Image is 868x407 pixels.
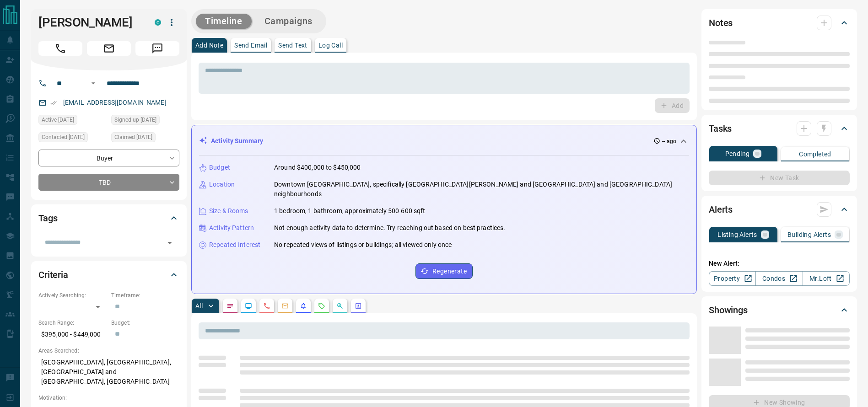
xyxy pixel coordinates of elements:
div: Alerts [709,198,850,220]
h2: Tags [38,211,57,225]
p: Around $400,000 to $450,000 [274,163,361,172]
button: Regenerate [415,263,473,279]
h2: Notes [709,16,733,30]
h2: Showings [709,303,748,317]
svg: Lead Browsing Activity [245,302,252,310]
div: condos.ca [155,19,161,26]
a: Condos [755,271,803,286]
h2: Tasks [709,121,732,136]
span: Active [DATE] [42,115,74,124]
p: Activity Summary [211,136,263,146]
div: Showings [709,299,850,321]
p: Areas Searched: [38,347,179,355]
div: Wed Sep 10 2025 [38,115,107,128]
p: Budget: [111,319,179,327]
div: Wed Sep 10 2025 [38,132,107,145]
p: Actively Searching: [38,291,107,300]
div: Wed Sep 10 2025 [111,132,179,145]
p: Downtown [GEOGRAPHIC_DATA], specifically [GEOGRAPHIC_DATA][PERSON_NAME] and [GEOGRAPHIC_DATA] and... [274,180,689,199]
svg: Listing Alerts [300,302,307,310]
p: Pending [725,150,750,157]
svg: Agent Actions [355,302,362,310]
span: Call [38,41,82,56]
p: Repeated Interest [209,240,260,250]
p: Send Text [278,42,307,48]
p: No repeated views of listings or buildings; all viewed only once [274,240,452,250]
span: Contacted [DATE] [42,133,85,142]
button: Open [163,236,176,249]
p: Search Range: [38,319,107,327]
p: 1 bedroom, 1 bathroom, approximately 500-600 sqft [274,206,425,216]
div: Wed Sep 10 2025 [111,115,179,128]
p: Listing Alerts [717,231,757,238]
button: Open [88,78,99,89]
h2: Alerts [709,202,733,217]
div: Notes [709,12,850,34]
p: New Alert: [709,259,850,268]
p: Activity Pattern [209,223,254,233]
p: Size & Rooms [209,206,248,216]
p: Location [209,180,235,189]
div: Criteria [38,264,179,286]
div: Tags [38,207,179,229]
div: TBD [38,174,179,191]
p: Log Call [318,42,343,48]
h1: [PERSON_NAME] [38,15,141,30]
div: Activity Summary-- ago [199,133,689,150]
span: Email [87,41,131,56]
p: Add Note [195,42,223,48]
svg: Email Verified [50,100,57,106]
p: Send Email [234,42,267,48]
p: -- ago [662,137,676,145]
svg: Emails [281,302,289,310]
a: Mr.Loft [803,271,850,286]
div: Buyer [38,150,179,166]
p: Motivation: [38,394,179,402]
svg: Requests [318,302,325,310]
h2: Criteria [38,268,68,282]
svg: Opportunities [336,302,344,310]
svg: Calls [263,302,270,310]
button: Timeline [196,14,252,29]
a: Property [709,271,756,286]
span: Message [135,41,179,56]
p: Budget [209,163,230,172]
span: Signed up [DATE] [114,115,156,124]
svg: Notes [226,302,234,310]
a: [EMAIL_ADDRESS][DOMAIN_NAME] [63,99,167,106]
p: Timeframe: [111,291,179,300]
p: Not enough activity data to determine. Try reaching out based on best practices. [274,223,506,233]
p: All [195,303,203,309]
p: Completed [799,151,831,157]
p: [GEOGRAPHIC_DATA], [GEOGRAPHIC_DATA], [GEOGRAPHIC_DATA] and [GEOGRAPHIC_DATA], [GEOGRAPHIC_DATA] [38,355,179,389]
span: Claimed [DATE] [114,133,152,142]
p: Building Alerts [787,231,831,238]
p: $395,000 - $449,000 [38,327,107,342]
div: Tasks [709,118,850,139]
button: Campaigns [255,14,322,29]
